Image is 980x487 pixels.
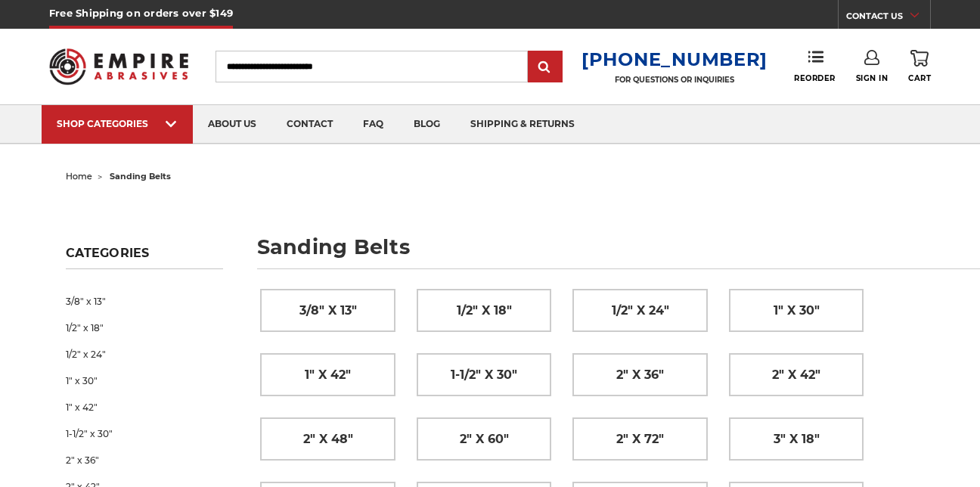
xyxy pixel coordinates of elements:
[908,50,931,83] a: Cart
[261,354,394,395] a: 1" x 42"
[299,298,357,324] span: 3/8" x 13"
[581,48,768,70] a: [PHONE_NUMBER]
[66,420,223,447] a: 1-1/2" x 30"
[612,298,669,324] span: 1/2" x 24"
[616,427,664,452] span: 2" x 72"
[794,73,836,83] span: Reorder
[417,418,550,460] a: 2" x 60"
[573,290,706,331] a: 1/2" x 24"
[110,171,171,181] span: sanding belts
[49,39,188,94] img: Empire Abrasives
[616,362,664,388] span: 2" x 36"
[846,8,930,29] a: CONTACT US
[573,418,706,460] a: 2" x 72"
[530,52,560,82] input: Submit
[271,105,348,144] a: contact
[66,368,223,394] a: 1" x 30"
[66,447,223,473] a: 2" x 36"
[856,73,889,83] span: Sign In
[66,394,223,420] a: 1" x 42"
[451,362,517,388] span: 1-1/2" x 30"
[305,362,351,388] span: 1" x 42"
[261,418,394,460] a: 2" x 48"
[348,105,399,144] a: faq
[573,354,706,395] a: 2" x 36"
[66,315,223,341] a: 1/2" x 18"
[66,171,92,181] a: home
[57,118,178,129] div: SHOP CATEGORIES
[399,105,455,144] a: blog
[772,362,820,388] span: 2" x 42"
[730,290,863,331] a: 1" x 30"
[460,427,509,452] span: 2" x 60"
[457,298,512,324] span: 1/2" x 18"
[455,105,590,144] a: shipping & returns
[581,75,768,85] p: FOR QUESTIONS OR INQUIRIES
[261,290,394,331] a: 3/8" x 13"
[417,354,550,395] a: 1-1/2" x 30"
[303,427,353,452] span: 2" x 48"
[794,50,836,82] a: Reorder
[66,246,223,269] h5: Categories
[774,427,820,452] span: 3" x 18"
[908,73,931,83] span: Cart
[730,354,863,395] a: 2" x 42"
[730,418,863,460] a: 3" x 18"
[417,290,550,331] a: 1/2" x 18"
[66,341,223,368] a: 1/2" x 24"
[774,298,820,324] span: 1" x 30"
[66,288,223,315] a: 3/8" x 13"
[193,105,271,144] a: about us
